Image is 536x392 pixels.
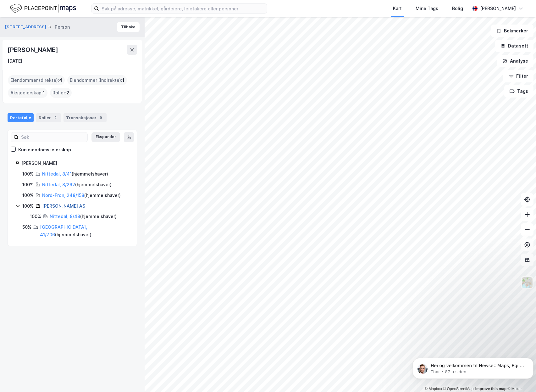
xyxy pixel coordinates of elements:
[42,181,112,188] div: ( hjemmelshaver )
[21,160,129,167] div: [PERSON_NAME]
[50,213,117,220] div: ( hjemmelshaver )
[393,5,402,12] div: Kart
[30,213,41,220] div: 100%
[55,23,70,31] div: Person
[480,5,516,12] div: [PERSON_NAME]
[122,76,124,84] span: 1
[5,24,47,30] button: [STREET_ADDRESS]
[40,223,129,238] div: ( hjemmelshaver )
[117,22,140,32] button: Tilbake
[50,214,80,219] a: Nittedal, 8/48
[22,202,34,210] div: 100%
[8,57,22,65] div: [DATE]
[452,5,463,12] div: Bolig
[410,345,536,389] iframe: Intercom notifications melding
[8,113,34,122] div: Portefølje
[495,40,533,52] button: Datasett
[491,25,533,37] button: Bokmerker
[503,70,533,82] button: Filter
[99,4,267,13] input: Søk på adresse, matrikkel, gårdeiere, leietakere eller personer
[91,132,120,142] button: Ekspander
[43,89,45,97] span: 1
[42,182,75,187] a: Nittedal, 8/262
[66,89,69,97] span: 2
[8,88,47,98] div: Aksjeeierskap :
[443,387,474,391] a: OpenStreetMap
[98,115,104,121] div: 9
[67,75,127,85] div: Eiendommer (Indirekte) :
[8,45,59,55] div: [PERSON_NAME]
[42,203,85,209] a: [PERSON_NAME] AS
[64,113,107,122] div: Transaksjoner
[42,171,72,176] a: Nittedal, 8/41
[10,3,76,14] img: logo.f888ab2527a4732fd821a326f86c7f29.svg
[416,5,438,12] div: Mine Tags
[475,387,506,391] a: Improve this map
[19,132,87,142] input: Søk
[425,387,442,391] a: Mapbox
[22,170,34,178] div: 100%
[59,76,62,84] span: 4
[40,224,87,237] a: [GEOGRAPHIC_DATA], 41/706
[504,85,533,98] button: Tags
[22,192,34,199] div: 100%
[52,115,58,121] div: 2
[8,75,65,85] div: Eiendommer (direkte) :
[36,113,61,122] div: Roller
[497,55,533,67] button: Analyse
[22,181,34,188] div: 100%
[18,146,71,154] div: Kun eiendoms-eierskap
[22,223,31,231] div: 50%
[521,277,533,288] img: Z
[50,88,72,98] div: Roller :
[42,192,121,199] div: ( hjemmelshaver )
[42,170,108,178] div: ( hjemmelshaver )
[42,193,84,198] a: Nord-Fron, 248/158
